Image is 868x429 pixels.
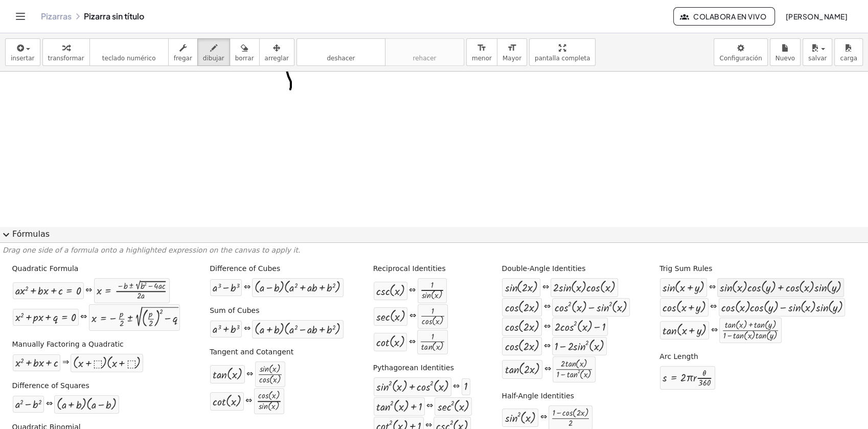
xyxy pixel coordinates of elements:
p: Drag one side of a formula onto a highlighted expression on the canvas to apply it. [3,245,865,256]
span: teclado numérico [102,55,156,62]
label: Trig Sum Rules [659,264,712,274]
div: ⇔ [245,395,252,407]
div: ⇔ [80,311,87,323]
button: [PERSON_NAME] [777,7,856,26]
span: Mayor [502,55,521,62]
span: menor [472,55,492,62]
label: Double-Angle Identities [501,264,585,274]
font: Fórmulas [12,229,50,240]
label: Tangent and Cotangent [210,347,293,357]
a: Pizarras [41,11,72,21]
div: ⇔ [543,301,550,313]
div: ⇔ [409,285,416,297]
div: ⇒ [62,357,69,369]
div: ⇔ [85,285,92,297]
i: rehacer [391,42,459,54]
label: Pythagorean Identities [373,363,454,373]
div: ⇔ [709,282,716,293]
button: pantalla completa [529,38,596,66]
span: pantalla completa [535,55,590,62]
button: Colabora en vivo [673,7,775,26]
label: Quadratic Formula [12,264,79,274]
button: insertar [5,38,40,66]
span: arreglar [265,55,289,62]
button: Configuración [714,38,767,66]
div: ⇔ [246,369,253,380]
button: deshacerdeshacer [296,38,385,66]
button: dibujar [197,38,230,66]
font: [PERSON_NAME] [785,12,848,21]
label: Sum of Cubes [210,306,259,316]
div: ⇔ [542,282,549,293]
span: insertar [11,55,35,62]
button: borrar [230,38,260,66]
i: teclado [95,42,163,54]
span: salvar [808,55,827,62]
div: ⇔ [244,323,250,335]
span: Nuevo [775,55,795,62]
span: fregar [174,55,192,62]
div: ⇔ [46,398,53,410]
div: ⇔ [711,325,717,336]
font: Colabora en vivo [693,12,766,21]
div: ⇔ [544,364,551,375]
span: Configuración [719,55,762,62]
label: Difference of Squares [12,381,89,391]
div: ⇔ [409,310,416,322]
button: arreglar [259,38,294,66]
button: fregar [168,38,198,66]
i: format_size [477,42,487,54]
div: ⇔ [426,400,433,412]
label: Reciprocal Identities [373,264,446,274]
div: ⇔ [540,412,546,423]
span: rehacer [413,55,436,62]
label: Difference of Cubes [210,264,280,274]
button: Nuevo [770,38,801,66]
div: ⇔ [543,321,550,333]
div: ⇔ [710,301,717,313]
label: Manually Factoring a Quadratic [12,340,124,350]
button: salvar [803,38,832,66]
span: borrar [235,55,254,62]
div: ⇔ [543,341,550,352]
label: Half-Angle Identities [501,391,574,401]
button: rehacerrehacer [385,38,464,66]
div: ⇔ [409,336,416,348]
button: format_sizemenor [466,38,497,66]
button: Alternar navegación [12,8,29,25]
span: carga [840,55,857,62]
button: tecladoteclado numérico [89,38,169,66]
button: format_sizeMayor [497,38,527,66]
span: dibujar [203,55,224,62]
div: ⇔ [453,381,460,393]
span: transformar [48,55,84,62]
button: carga [834,38,863,66]
i: format_size [507,42,517,54]
button: transformar [42,38,90,66]
label: Arc Length [659,352,698,362]
i: deshacer [302,42,380,54]
div: ⇔ [244,282,250,293]
span: deshacer [327,55,355,62]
